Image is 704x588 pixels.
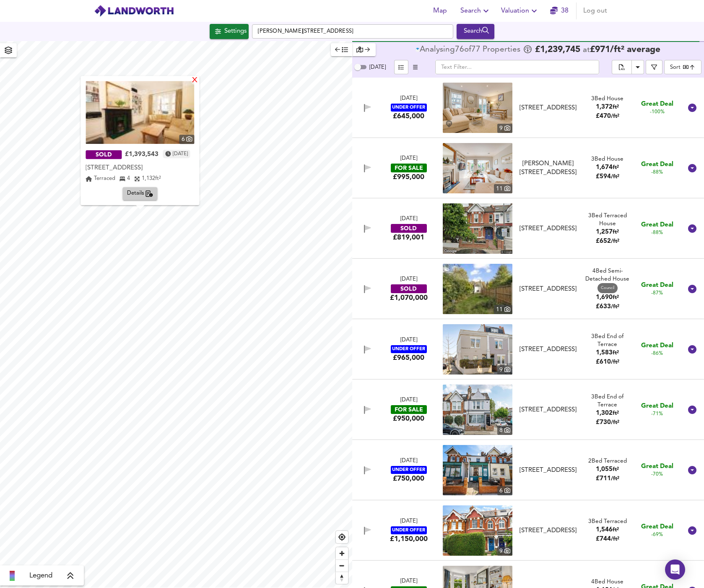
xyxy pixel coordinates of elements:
div: [STREET_ADDRESS] [517,224,579,233]
button: Details [123,187,158,200]
span: Great Deal [641,402,673,411]
span: £ 633 [596,304,619,310]
span: Search [460,5,491,17]
span: £ 652 [596,238,619,245]
div: Run Your Search [457,24,495,39]
span: 1,257 [596,229,613,235]
div: Sort [664,60,701,74]
img: property thumbnail [443,385,512,435]
div: [DATE] [400,276,417,284]
div: Search [459,26,493,37]
span: -87% [651,290,663,297]
input: Text Filter... [435,60,599,74]
span: / ft² [611,476,619,481]
div: 8 [497,426,512,435]
img: property thumbnail [443,505,512,556]
span: £ 744 [596,536,619,542]
img: streetview [443,203,512,254]
span: £ 1,239,745 [535,46,580,54]
span: -71% [651,411,663,418]
a: property thumbnail 9 [443,505,512,556]
a: property thumbnail 11 [443,143,512,193]
svg: Show Details [687,526,697,536]
div: £1,070,000 [390,293,428,302]
button: Search [457,3,494,19]
div: [DATE] [400,336,417,344]
img: property thumbnail [443,264,512,314]
div: FOR SALE [391,164,427,172]
span: Find my location [336,531,348,543]
span: / ft² [611,304,619,310]
div: £1,150,000 [390,534,428,544]
div: [STREET_ADDRESS] [517,466,579,475]
div: [DATE] [400,578,417,585]
svg: Show Details [687,344,697,354]
span: at [583,46,590,54]
div: [STREET_ADDRESS] [517,345,579,354]
span: -70% [651,471,663,478]
button: Valuation [498,3,543,19]
div: [STREET_ADDRESS] [517,104,579,112]
button: Download Results [631,60,644,74]
button: Settings [210,24,249,39]
time: Tuesday, December 10, 2024 at 12:00:00 AM [173,150,188,158]
div: Open Intercom Messenger [665,559,685,580]
span: 1,674 [596,164,613,171]
span: Great Deal [641,523,673,531]
span: / ft² [611,536,619,542]
span: -88% [651,169,663,176]
span: ft² [613,229,619,235]
div: UNDER OFFER [391,466,427,474]
span: 1,132 [142,176,155,182]
span: £ 470 [596,113,619,120]
span: Valuation [501,5,539,17]
span: Map [430,5,450,17]
div: SOLD [391,224,427,233]
span: ft² [613,104,619,110]
div: Hanford Close, London, SW18 5AU [514,104,583,112]
div: Click to configure Search Settings [210,24,249,39]
div: 3 Bed Terraced [588,518,627,526]
div: 9 [497,124,512,133]
span: ft² [613,527,619,533]
div: [DATE] [400,396,417,404]
span: / ft² [611,174,619,180]
div: Lavenham Road, Southfields, London, SW18 5HF [514,406,583,414]
img: property thumbnail [443,83,512,133]
svg: Show Details [687,103,697,113]
span: -86% [651,350,663,357]
svg: Show Details [687,405,697,415]
div: [STREET_ADDRESS] [517,285,579,294]
span: Great Deal [641,160,673,169]
span: Details [127,189,153,199]
div: 9 [497,365,512,375]
div: 4 Bed Semi-Detached House [583,267,632,294]
span: £ 730 [596,419,619,426]
span: Zoom out [336,560,348,572]
div: 3 Bed End of Terrace [583,333,632,349]
div: Brookwood Road, Southfields, London, SW18 5BP [514,466,583,475]
img: property thumbnail [443,324,512,375]
span: Council [597,285,618,291]
div: SOLD [86,151,122,159]
span: Reset bearing to north [336,572,348,584]
div: 3 Bed End of Terrace [583,393,632,409]
div: [STREET_ADDRESS] [86,164,194,172]
div: 448 Merton Road, SW18 5AE [514,285,583,294]
div: 9 [497,546,512,556]
a: property thumbnail 9 [443,83,512,133]
span: Log out [583,5,607,17]
span: £ 971 / ft² average [590,45,660,54]
div: 3 Bed House [591,155,623,163]
span: / ft² [611,114,619,119]
span: / ft² [611,359,619,365]
span: -88% [651,229,663,237]
svg: Show Details [687,224,697,234]
div: [DATE] [400,95,417,103]
div: Elsenham Street, London, SW18 5NR [514,526,583,535]
input: Enter a location... [252,24,453,39]
div: Terraced [86,175,115,183]
img: property thumbnail [443,445,512,495]
div: [DATE] [400,215,417,223]
a: 38 [550,5,569,17]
